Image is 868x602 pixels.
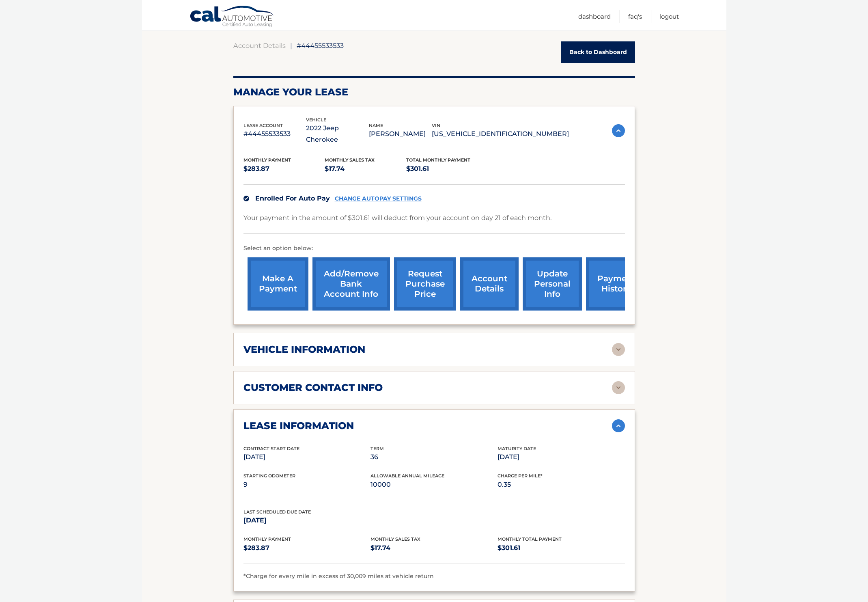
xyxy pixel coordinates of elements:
[243,244,625,253] p: Select an option below:
[612,419,625,432] img: accordion-active.svg
[406,157,470,163] span: Total Monthly Payment
[243,212,551,224] p: Your payment in the amount of $301.61 will deduct from your account on day 21 of each month.
[561,41,635,63] a: Back to Dashboard
[243,451,370,463] p: [DATE]
[243,420,354,432] h2: lease information
[290,41,292,50] span: |
[578,10,611,23] a: Dashboard
[190,5,275,29] a: Cal Automotive
[370,451,498,463] p: 36
[498,473,543,479] span: Charge Per Mile*
[306,123,369,145] p: 2022 Jeep Cherokee
[243,473,295,479] span: Starting Odometer
[460,257,519,311] a: account details
[370,446,384,451] span: Term
[659,10,679,23] a: Logout
[369,128,432,140] p: [PERSON_NAME]
[432,128,569,140] p: [US_VEHICLE_IDENTIFICATION_NUMBER]
[248,257,308,311] a: make a payment
[243,128,306,140] p: #44455533533
[498,479,625,490] p: 0.35
[406,163,488,175] p: $301.61
[370,536,420,542] span: Monthly Sales Tax
[498,446,536,451] span: Maturity Date
[255,194,330,202] span: Enrolled For Auto Pay
[243,542,370,554] p: $283.87
[312,257,390,311] a: Add/Remove bank account info
[325,157,375,163] span: Monthly sales Tax
[233,86,635,98] h2: Manage Your Lease
[325,163,406,175] p: $17.74
[243,515,370,526] p: [DATE]
[498,542,625,554] p: $301.61
[370,473,444,479] span: Allowable Annual Mileage
[243,536,291,542] span: Monthly Payment
[628,10,642,23] a: FAQ's
[612,343,625,356] img: accordion-rest.svg
[306,117,326,123] span: vehicle
[394,257,456,311] a: request purchase price
[243,163,325,175] p: $283.87
[233,41,286,50] a: Account Details
[243,157,291,163] span: Monthly Payment
[243,509,311,515] span: Last Scheduled Due Date
[498,536,562,542] span: Monthly Total Payment
[586,257,647,311] a: payment history
[243,382,383,394] h2: customer contact info
[243,196,249,201] img: check.svg
[370,542,498,554] p: $17.74
[297,41,344,50] span: #44455533533
[243,343,365,356] h2: vehicle information
[612,124,625,137] img: accordion-active.svg
[243,446,299,451] span: Contract Start Date
[523,257,582,311] a: update personal info
[370,479,498,490] p: 10000
[335,195,422,202] a: CHANGE AUTOPAY SETTINGS
[243,123,283,128] span: lease account
[612,381,625,394] img: accordion-rest.svg
[498,451,625,463] p: [DATE]
[243,572,434,580] span: *Charge for every mile in excess of 30,009 miles at vehicle return
[432,123,440,128] span: vin
[369,123,383,128] span: name
[243,479,370,490] p: 9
